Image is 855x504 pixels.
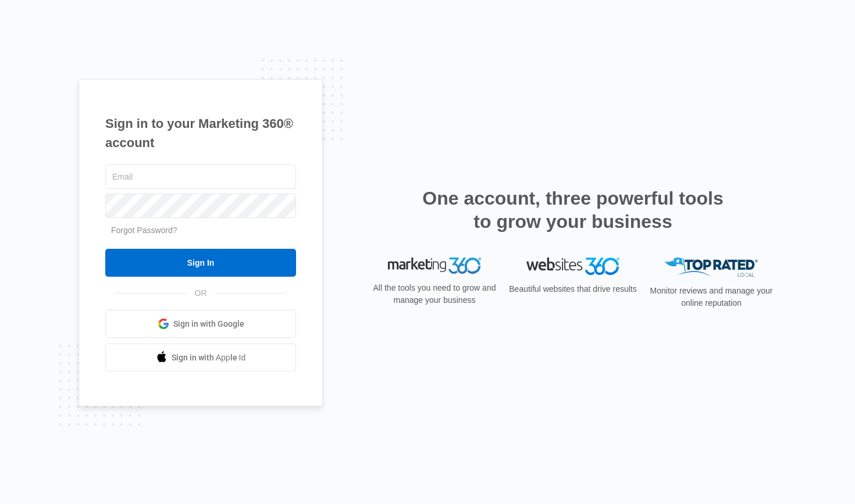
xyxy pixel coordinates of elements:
[111,226,177,235] a: Forgot Password?
[105,310,296,338] a: Sign in with Google
[172,352,246,364] span: Sign in with Apple Id
[105,114,296,152] h1: Sign in to your Marketing 360® account
[646,285,776,309] p: Monitor reviews and manage your online reputation
[665,258,758,277] img: Top Rated Local
[105,344,296,371] a: Sign in with Apple Id
[105,165,296,189] input: Email
[173,318,244,330] span: Sign in with Google
[187,287,215,299] span: OR
[526,258,619,274] img: Websites 360
[105,249,296,277] input: Sign In
[369,282,500,306] p: All the tools you need to grow and manage your business
[419,187,727,233] h2: One account, three powerful tools to grow your business
[508,283,638,295] p: Beautiful websites that drive results
[388,258,481,274] img: Marketing 360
